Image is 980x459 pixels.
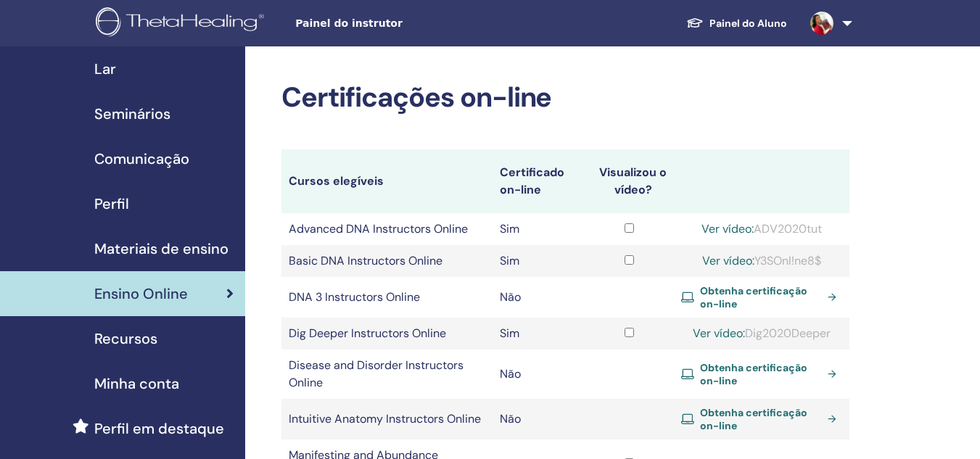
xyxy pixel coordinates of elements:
h2: Certificações on-line [281,81,849,115]
span: Ensino Online [94,283,188,305]
td: Sim [493,213,585,245]
span: Recursos [94,328,157,350]
img: logo.png [96,7,269,40]
div: Y3SOnl!ne8$ [681,252,842,270]
td: Sim [493,245,585,277]
td: Intuitive Anatomy Instructors Online [281,399,493,439]
span: Perfil [94,193,129,215]
span: Perfil em destaque [94,418,224,439]
th: Visualizou o vídeo? [585,149,674,213]
a: Obtenha certificação on-line [681,361,842,387]
th: Cursos elegíveis [281,149,493,213]
img: graduation-cap-white.svg [686,17,704,29]
a: Obtenha certificação on-line [681,284,842,310]
span: Minha conta [94,373,179,394]
span: Seminários [94,103,170,125]
a: Ver vídeo: [693,326,745,341]
a: Painel do Aluno [675,10,799,37]
div: Dig2020Deeper [681,325,842,342]
span: Obtenha certificação on-line [700,284,823,310]
td: Não [493,277,585,318]
img: default.jpg [810,12,833,35]
a: Ver vídeo: [702,253,754,268]
td: Basic DNA Instructors Online [281,245,493,277]
td: Disease and Disorder Instructors Online [281,350,493,399]
td: DNA 3 Instructors Online [281,277,493,318]
td: Não [493,350,585,399]
td: Dig Deeper Instructors Online [281,318,493,350]
span: Comunicação [94,148,189,170]
span: Obtenha certificação on-line [700,361,823,387]
a: Ver vídeo: [701,221,754,236]
div: ADV2020tut [681,220,842,238]
td: Não [493,399,585,439]
td: Sim [493,318,585,350]
a: Obtenha certificação on-line [681,406,842,432]
span: Obtenha certificação on-line [700,406,823,432]
span: Lar [94,58,116,80]
span: Painel do instrutor [295,16,513,31]
span: Materiais de ensino [94,238,228,260]
td: Advanced DNA Instructors Online [281,213,493,245]
th: Certificado on-line [493,149,585,213]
